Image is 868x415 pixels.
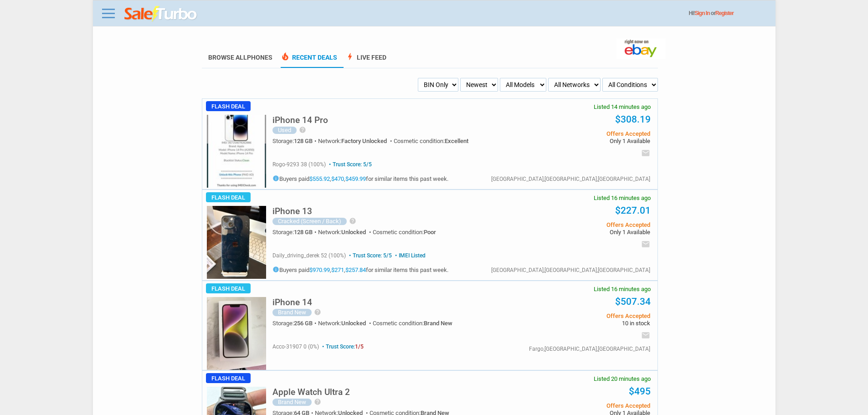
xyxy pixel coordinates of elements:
[615,296,651,307] a: $507.34
[294,138,313,144] span: 128 GB
[373,229,436,235] div: Cosmetic condition:
[124,6,198,22] img: saleturbo.com - Online Deals and Discount Coupons
[349,217,356,225] i: help
[272,207,312,215] h5: iPhone 13
[615,114,651,125] a: $308.19
[272,266,279,273] i: info
[445,138,468,144] span: Excellent
[689,10,695,16] span: Hi!
[594,376,651,382] span: Listed 20 minutes ago
[272,300,312,307] a: iPhone 14
[272,138,318,144] div: Storage:
[272,252,346,259] span: daily_driving_derek 52 (100%)
[207,297,266,370] img: s-l225.jpg
[299,126,306,133] i: help
[272,320,318,326] div: Storage:
[341,138,387,144] span: Factory Unlocked
[327,161,372,168] span: Trust Score: 5/5
[341,229,366,236] span: Unlocked
[318,229,373,235] div: Network:
[393,252,426,259] span: IMEI Listed
[206,192,251,202] span: Flash Deal
[513,313,650,319] span: Offers Accepted
[615,205,651,216] a: $227.01
[529,346,650,352] div: Fargo,[GEOGRAPHIC_DATA],[GEOGRAPHIC_DATA]
[594,286,651,292] span: Listed 16 minutes ago
[309,175,330,182] a: $555.92
[294,229,313,236] span: 128 GB
[711,10,734,16] span: or
[314,398,321,405] i: help
[345,54,386,68] a: boltLive Feed
[318,320,373,326] div: Network:
[272,218,347,225] div: Cracked (Screen / Back)
[424,320,452,327] span: Brand New
[272,229,318,235] div: Storage:
[272,175,279,182] i: info
[272,161,326,168] span: rogo-9293 38 (100%)
[207,115,266,188] img: s-l225.jpg
[281,52,290,61] span: local_fire_department
[331,266,344,273] a: $271
[491,176,650,182] div: [GEOGRAPHIC_DATA],[GEOGRAPHIC_DATA],[GEOGRAPHIC_DATA]
[373,320,452,326] div: Cosmetic condition:
[272,298,312,307] h5: iPhone 14
[424,229,436,236] span: Poor
[208,54,272,61] a: Browse AllPhones
[281,54,337,68] a: local_fire_departmentRecent Deals
[513,229,650,235] span: Only 1 Available
[272,343,319,350] span: acco-31907 0 (0%)
[345,52,354,61] span: bolt
[206,373,251,383] span: Flash Deal
[272,399,312,406] div: Brand New
[355,343,364,350] span: 1/5
[513,403,650,409] span: Offers Accepted
[513,138,650,144] span: Only 1 Available
[491,267,650,273] div: [GEOGRAPHIC_DATA],[GEOGRAPHIC_DATA],[GEOGRAPHIC_DATA]
[341,320,366,327] span: Unlocked
[272,309,312,316] div: Brand New
[695,10,710,16] a: Sign In
[331,175,344,182] a: $470
[294,320,313,327] span: 256 GB
[318,138,394,144] div: Network:
[347,252,392,259] span: Trust Score: 5/5
[272,175,448,182] h5: Buyers paid , , for similar items this past week.
[629,386,651,397] a: $495
[513,222,650,228] span: Offers Accepted
[272,127,297,134] div: Used
[394,138,468,144] div: Cosmetic condition:
[345,266,366,273] a: $257.84
[594,104,651,110] span: Listed 14 minutes ago
[272,116,328,124] h5: iPhone 14 Pro
[272,118,328,124] a: iPhone 14 Pro
[641,331,650,340] i: email
[513,320,650,326] span: 10 in stock
[513,131,650,137] span: Offers Accepted
[641,240,650,249] i: email
[272,209,312,215] a: iPhone 13
[206,283,251,293] span: Flash Deal
[272,388,350,396] h5: Apple Watch Ultra 2
[641,149,650,158] i: email
[247,54,272,61] span: Phones
[314,308,321,316] i: help
[320,343,364,350] span: Trust Score:
[345,175,366,182] a: $459.99
[594,195,651,201] span: Listed 16 minutes ago
[309,266,330,273] a: $970.99
[207,206,266,279] img: s-l225.jpg
[715,10,734,16] a: Register
[272,389,350,396] a: Apple Watch Ultra 2
[272,266,448,273] h5: Buyers paid , , for similar items this past week.
[206,101,251,111] span: Flash Deal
